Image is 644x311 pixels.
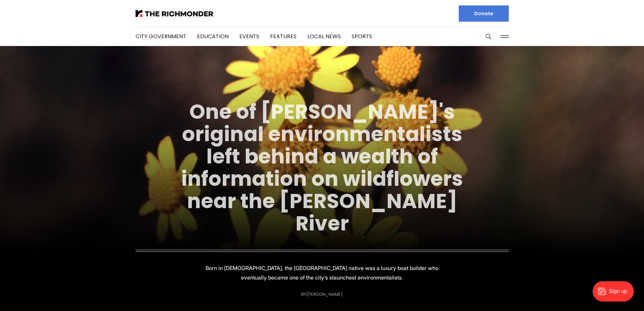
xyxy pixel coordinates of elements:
[352,32,372,40] a: Sports
[270,32,296,40] a: Features
[306,291,343,297] a: [PERSON_NAME]
[587,278,644,311] iframe: portal-trigger
[459,5,509,22] a: Donate
[136,10,213,17] img: The Richmonder
[307,32,341,40] a: Local News
[202,263,443,282] p: Born in [DEMOGRAPHIC_DATA], the [GEOGRAPHIC_DATA] native was a luxury boat builder who eventually...
[136,32,186,40] a: City Government
[239,32,259,40] a: Events
[483,31,494,42] button: Search this site
[181,97,463,238] a: One of [PERSON_NAME]'s original environmentalists left behind a wealth of information on wildflow...
[197,32,229,40] a: Education
[301,292,343,297] div: By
